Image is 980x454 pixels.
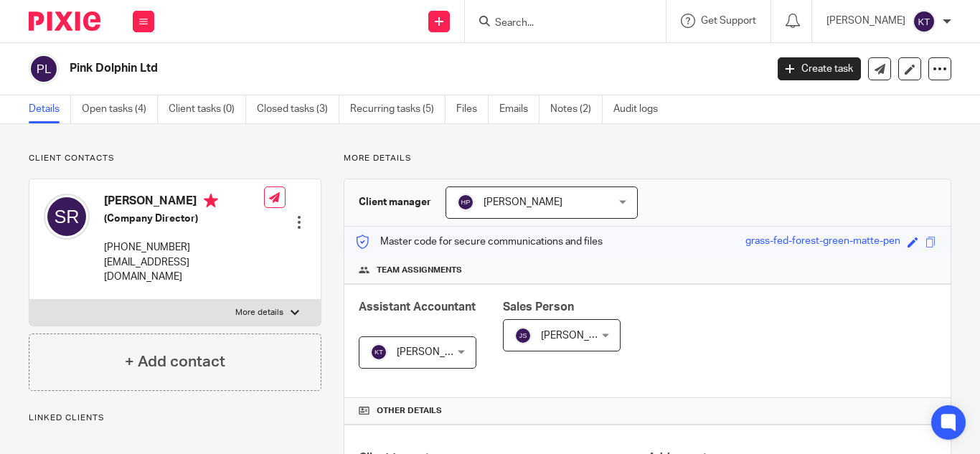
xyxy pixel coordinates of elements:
[29,54,59,84] img: svg%3E
[169,95,246,123] a: Client tasks (0)
[104,240,264,255] p: [PHONE_NUMBER]
[104,255,264,285] p: [EMAIL_ADDRESS][DOMAIN_NAME]
[125,351,225,373] h4: + Add contact
[370,344,387,361] img: svg%3E
[377,405,442,417] span: Other details
[359,301,476,313] span: Assistant Accountant
[541,331,620,341] span: [PERSON_NAME]
[503,301,574,313] span: Sales Person
[397,347,476,357] span: [PERSON_NAME]
[235,307,283,318] p: More details
[104,212,264,226] h5: (Company Director)
[494,17,623,30] input: Search
[745,234,900,250] div: grass-fed-forest-green-matte-pen
[257,95,339,123] a: Closed tasks (3)
[344,153,951,164] p: More details
[499,95,540,123] a: Emails
[550,95,603,123] a: Notes (2)
[70,61,619,76] h2: Pink Dolphin Ltd
[457,194,474,211] img: svg%3E
[778,57,861,80] a: Create task
[613,95,669,123] a: Audit logs
[701,16,756,26] span: Get Support
[350,95,446,123] a: Recurring tasks (5)
[29,11,100,31] img: Pixie
[456,95,489,123] a: Files
[29,412,321,424] p: Linked clients
[204,194,218,208] i: Primary
[913,10,936,33] img: svg%3E
[826,14,905,28] p: [PERSON_NAME]
[359,195,431,209] h3: Client manager
[44,194,90,240] img: svg%3E
[29,153,321,164] p: Client contacts
[377,265,462,276] span: Team assignments
[484,197,562,207] span: [PERSON_NAME]
[82,95,158,123] a: Open tasks (4)
[514,327,532,344] img: svg%3E
[104,194,264,212] h4: [PERSON_NAME]
[29,95,71,123] a: Details
[355,235,603,249] p: Master code for secure communications and files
